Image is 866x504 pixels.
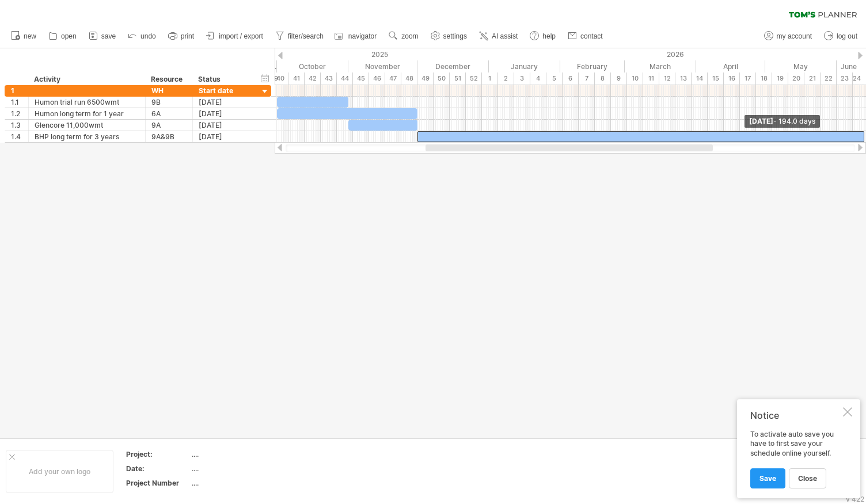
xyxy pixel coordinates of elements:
[466,72,482,85] div: 52
[151,85,187,96] div: WH
[126,449,189,459] div: Project:
[272,29,327,44] a: filter/search
[24,32,36,40] span: new
[203,29,267,44] a: import / export
[11,120,28,131] div: 1.3
[11,131,28,142] div: 1.4
[759,474,776,483] span: Save
[288,32,324,40] span: filter/search
[348,32,377,40] span: navigator
[625,60,696,72] div: March 2026
[45,29,80,44] a: open
[527,29,559,44] a: help
[580,32,603,40] span: contact
[750,430,841,488] div: To activate auto save you have to first save your schedule online yourself.
[772,72,788,85] div: 19
[750,410,841,421] div: Notice
[305,72,321,85] div: 42
[498,72,514,85] div: 2
[35,120,139,131] div: Glencore 11,000wmt
[765,60,837,72] div: May 2026
[192,449,288,459] div: ....
[337,72,353,85] div: 44
[659,72,675,85] div: 12
[761,29,815,44] a: my account
[804,72,821,85] div: 21
[199,108,247,119] div: [DATE]
[708,72,724,85] div: 15
[140,32,156,40] span: undo
[821,29,861,44] a: log out
[643,72,659,85] div: 11
[595,72,611,85] div: 8
[773,117,815,125] span: - 194.0 days
[821,72,837,85] div: 22
[151,108,187,119] div: 6A
[675,72,692,85] div: 13
[837,72,853,85] div: 23
[386,29,421,44] a: zoom
[476,29,521,44] a: AI assist
[563,72,579,85] div: 6
[542,32,556,40] span: help
[219,32,263,40] span: import / export
[199,85,247,96] div: Start date
[34,74,139,85] div: Activity
[611,72,627,85] div: 9
[369,72,385,85] div: 46
[788,72,804,85] div: 20
[401,32,418,40] span: zoom
[514,72,530,85] div: 3
[750,468,785,488] a: Save
[798,474,817,483] span: close
[35,108,139,119] div: Humon long term for 1 year
[192,478,288,488] div: ....
[450,72,466,85] div: 51
[627,72,643,85] div: 10
[6,450,113,493] div: Add your own logo
[353,72,369,85] div: 45
[546,72,563,85] div: 5
[530,72,546,85] div: 4
[277,60,348,72] div: October 2025
[385,72,401,85] div: 47
[724,72,740,85] div: 16
[348,60,417,72] div: November 2025
[846,495,864,503] div: v 422
[492,32,518,40] span: AI assist
[126,478,189,488] div: Project Number
[151,97,187,108] div: 9B
[11,108,28,119] div: 1.2
[35,97,139,108] div: Humon trial run 6500wmt
[692,72,708,85] div: 14
[777,32,812,40] span: my account
[789,468,826,488] a: close
[151,120,187,131] div: 9A
[417,60,489,72] div: December 2025
[482,72,498,85] div: 1
[579,72,595,85] div: 7
[288,72,305,85] div: 41
[86,29,119,44] a: save
[428,29,470,44] a: settings
[837,32,857,40] span: log out
[401,72,417,85] div: 48
[199,131,247,142] div: [DATE]
[151,131,187,142] div: 9A&9B
[192,464,288,474] div: ....
[35,131,139,142] div: BHP long term for 3 years
[199,97,247,108] div: [DATE]
[417,72,434,85] div: 49
[61,32,77,40] span: open
[272,72,288,85] div: 40
[489,60,560,72] div: January 2026
[696,60,765,72] div: April 2026
[181,32,194,40] span: print
[11,97,28,108] div: 1.1
[333,29,380,44] a: navigator
[199,120,247,131] div: [DATE]
[745,115,820,128] div: [DATE]
[165,29,197,44] a: print
[101,32,116,40] span: save
[11,85,28,96] div: 1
